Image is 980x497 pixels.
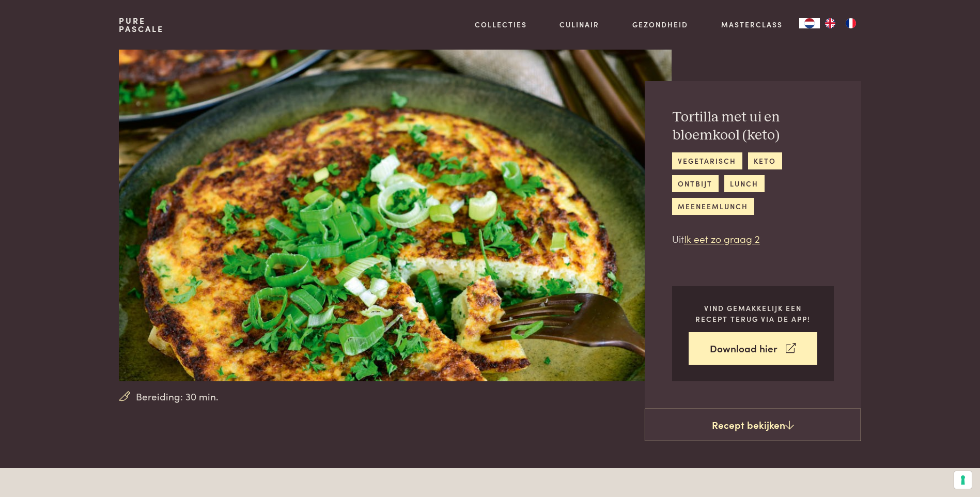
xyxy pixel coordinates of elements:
a: EN [820,18,841,28]
a: NL [799,18,820,28]
a: FR [841,18,861,28]
a: meeneemlunch [672,198,754,215]
a: Culinair [559,19,599,30]
a: ontbijt [672,175,719,192]
a: keto [748,152,782,169]
p: Vind gemakkelijk een recept terug via de app! [689,303,817,324]
a: Ik eet zo graag 2 [684,231,760,245]
h2: Tortilla met ui en bloemkool (keto) [672,108,834,144]
div: Language [799,18,820,28]
span: Bereiding: 30 min. [136,389,219,404]
aside: Language selected: Nederlands [799,18,861,28]
img: Tortilla met ui en bloemkool (keto) [119,50,671,381]
p: Uit [672,231,834,246]
a: Download hier [689,332,817,365]
a: vegetarisch [672,152,742,169]
a: Collecties [475,19,527,30]
a: Gezondheid [632,19,688,30]
a: lunch [724,175,765,192]
a: Recept bekijken [645,409,861,442]
a: Masterclass [721,19,783,30]
ul: Language list [820,18,861,28]
button: Uw voorkeuren voor toestemming voor trackingtechnologieën [954,471,972,489]
a: PurePascale [119,17,164,33]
